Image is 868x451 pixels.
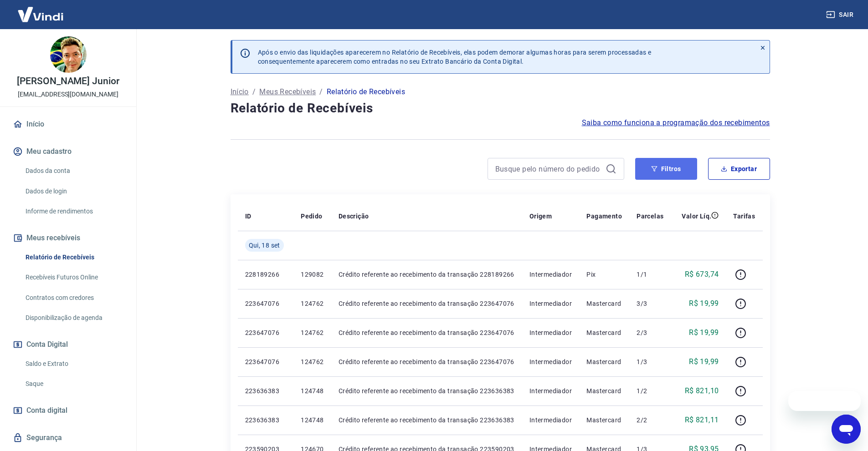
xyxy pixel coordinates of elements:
a: Dados de login [22,182,125,201]
a: Saiba como funciona a programação dos recebimentos [582,117,770,128]
a: Saldo e Extrato [22,355,125,373]
p: 124762 [301,328,324,337]
button: Exportar [708,158,770,180]
p: Pedido [301,212,322,221]
a: Segurança [11,428,125,448]
p: Valor Líq. [682,212,711,221]
button: Meu cadastro [11,142,125,162]
p: Intermediador [529,357,572,366]
p: Crédito referente ao recebimento da transação 223636383 [339,416,515,425]
p: 223647076 [245,328,287,337]
p: / [319,86,323,97]
p: Descrição [339,212,369,221]
p: Mastercard [586,357,622,366]
iframe: Mensagem da empresa [788,391,861,411]
iframe: Botão para abrir a janela de mensagens [832,415,861,444]
img: Vindi [11,0,70,28]
p: R$ 19,99 [689,356,719,367]
p: 223636383 [245,386,287,395]
p: Pix [586,270,622,279]
p: Mastercard [586,386,622,395]
a: Disponibilização de agenda [22,309,125,327]
p: Intermediador [529,416,572,425]
p: R$ 821,11 [685,415,719,426]
a: Início [11,114,125,134]
p: Crédito referente ao recebimento da transação 223636383 [339,386,515,395]
p: R$ 673,74 [685,269,719,280]
p: Intermediador [529,299,572,308]
p: 1/2 [637,386,663,395]
p: 129082 [301,270,324,279]
p: 3/3 [637,299,663,308]
p: 1/3 [637,357,663,366]
span: Qui, 18 set [249,241,280,250]
button: Filtros [635,158,697,180]
p: Mastercard [586,328,622,337]
p: Mastercard [586,299,622,308]
p: R$ 821,10 [685,385,719,396]
a: Relatório de Recebíveis [22,248,125,267]
button: Meus recebíveis [11,228,125,248]
p: Origem [529,212,552,221]
h4: Relatório de Recebíveis [231,99,770,117]
p: R$ 19,99 [689,327,719,338]
p: 2/2 [637,416,663,425]
p: Pagamento [586,212,622,221]
input: Busque pelo número do pedido [495,162,602,176]
p: Crédito referente ao recebimento da transação 223647076 [339,357,515,366]
p: Após o envio das liquidações aparecerem no Relatório de Recebíveis, elas podem demorar algumas ho... [258,48,652,66]
a: Conta digital [11,400,125,421]
p: 223636383 [245,416,287,425]
p: 2/3 [637,328,663,337]
a: Meus Recebíveis [259,86,316,97]
p: 223647076 [245,357,287,366]
a: Dados da conta [22,162,125,180]
p: 124762 [301,357,324,366]
a: Informe de rendimentos [22,202,125,221]
p: Crédito referente ao recebimento da transação 228189266 [339,270,515,279]
p: 1/1 [637,270,663,279]
p: Intermediador [529,270,572,279]
a: Contratos com credores [22,289,125,307]
p: 223647076 [245,299,287,308]
a: Início [231,86,249,97]
a: Saque [22,375,125,393]
p: [EMAIL_ADDRESS][DOMAIN_NAME] [18,90,118,99]
p: 124762 [301,299,324,308]
p: Parcelas [637,212,663,221]
p: Tarifas [733,212,755,221]
span: Conta digital [26,404,67,417]
p: Crédito referente ao recebimento da transação 223647076 [339,299,515,308]
p: Crédito referente ao recebimento da transação 223647076 [339,328,515,337]
p: Mastercard [586,416,622,425]
p: 124748 [301,416,324,425]
img: 40958a5d-ac93-4d9b-8f90-c2e9f6170d14.jpeg [50,36,87,73]
p: 228189266 [245,270,287,279]
p: 124748 [301,386,324,395]
p: / [252,86,256,97]
a: Recebíveis Futuros Online [22,268,125,287]
p: Intermediador [529,386,572,395]
button: Conta Digital [11,334,125,355]
p: Relatório de Recebíveis [327,86,405,97]
p: Intermediador [529,328,572,337]
p: [PERSON_NAME] Junior [17,76,119,86]
p: ID [245,212,252,221]
button: Sair [824,6,857,23]
p: R$ 19,99 [689,298,719,309]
